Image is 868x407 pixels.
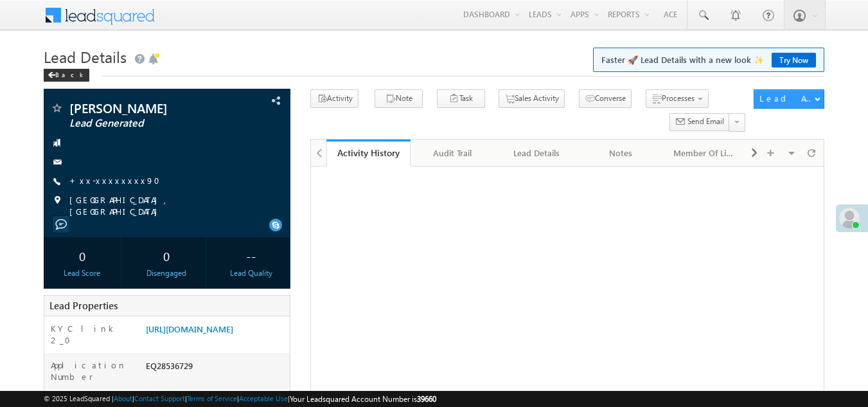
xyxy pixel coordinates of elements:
span: Send Email [687,116,724,127]
span: Lead Details [44,46,127,67]
div: Member Of Lists [673,145,736,161]
label: Application Number [51,359,134,383]
label: KYC link 2_0 [51,323,134,346]
span: Lead Properties [49,299,118,312]
a: Back [44,68,96,79]
div: -- [215,244,287,267]
span: [PERSON_NAME] [69,102,222,114]
div: Audit Trail [421,145,483,161]
div: EQ28536729 [143,359,290,377]
a: About [114,394,132,402]
span: [GEOGRAPHIC_DATA], [GEOGRAPHIC_DATA] [69,194,269,217]
span: 39660 [417,394,436,404]
a: +xx-xxxxxxxx90 [69,175,168,186]
div: Notes [589,145,651,161]
a: Acceptable Use [239,394,288,402]
div: 0 [131,244,202,267]
button: Note [375,89,423,108]
div: Back [44,69,89,82]
button: Lead Actions [754,89,824,109]
a: Audit Trail [411,140,495,167]
button: Sales Activity [499,89,565,108]
div: 0 [47,244,118,267]
div: Lead Quality [215,267,287,279]
a: Terms of Service [187,394,237,402]
a: [URL][DOMAIN_NAME] [146,323,233,334]
span: Faster 🚀 Lead Details with a new look ✨ [601,53,816,66]
a: Try Now [772,53,816,68]
a: Contact Support [134,394,185,402]
a: Lead Details [495,140,579,167]
button: Activity [310,89,359,108]
button: Send Email [669,113,730,132]
div: Activity History [336,147,401,159]
button: Task [437,89,485,108]
a: Notes [579,140,663,167]
a: Member Of Lists [663,140,747,167]
span: Processes [662,93,695,103]
a: Activity History [326,140,411,167]
div: Disengaged [131,267,202,279]
div: Lead Details [505,145,567,161]
span: Your Leadsquared Account Number is [290,394,436,404]
span: Lead Generated [69,117,222,130]
div: Lead Actions [759,93,814,104]
div: Lead Score [47,267,118,279]
span: © 2025 LeadSquared | | | | | [44,393,436,405]
button: Converse [579,89,632,108]
button: Processes [646,89,709,108]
